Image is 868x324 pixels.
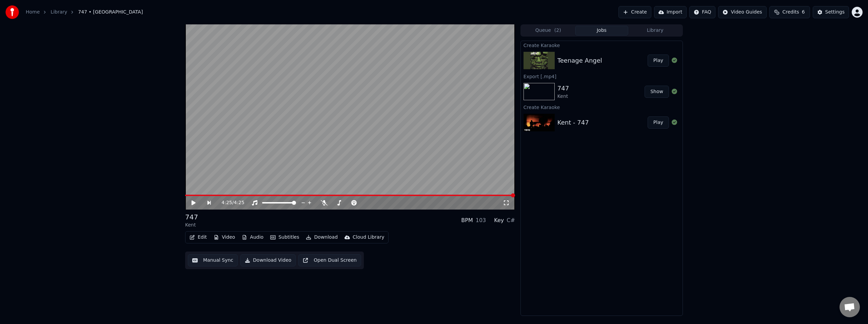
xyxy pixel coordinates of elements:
div: BPM [461,216,473,224]
span: 4:25 [221,199,232,206]
button: Audio [239,233,266,242]
button: Import [654,6,687,18]
div: Key [494,216,504,224]
button: Subtitles [268,233,302,242]
button: Queue [521,26,575,36]
button: Edit [187,233,210,242]
button: Show [645,86,669,98]
div: 103 [476,216,486,224]
div: Export [.mp4] [521,72,683,80]
button: Library [628,26,682,36]
div: Settings [825,9,845,16]
button: Manual Sync [188,254,238,266]
div: 747 [557,84,569,93]
button: Download [303,233,340,242]
nav: breadcrumb [26,9,143,16]
span: 6 [802,9,805,16]
div: Teenage Angel [557,56,602,65]
span: Credits [782,9,799,16]
a: Home [26,9,40,16]
a: Library [51,9,67,16]
button: Video Guides [718,6,766,18]
button: Open Dual Screen [298,254,361,266]
span: ( 2 ) [554,27,561,34]
button: Settings [813,6,849,18]
div: Kent - 747 [557,118,589,127]
div: / [221,199,238,206]
div: Kent [185,222,198,229]
button: Video [211,233,238,242]
span: 747 • [GEOGRAPHIC_DATA] [78,9,143,16]
button: FAQ [689,6,715,18]
button: Jobs [575,26,629,36]
div: Create Karaoke [521,103,683,111]
button: Credits6 [769,6,810,18]
div: Create Karaoke [521,41,683,49]
a: Open chat [840,297,860,317]
span: 4:25 [234,199,244,206]
div: 747 [185,212,198,222]
button: Play [648,116,669,129]
div: C# [507,216,515,224]
div: Kent [557,93,569,100]
button: Download Video [240,254,296,266]
button: Create [618,6,651,18]
img: youka [5,5,19,19]
div: Cloud Library [353,234,384,241]
button: Play [648,55,669,67]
